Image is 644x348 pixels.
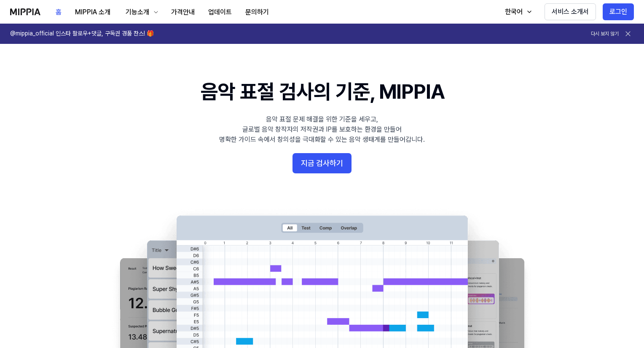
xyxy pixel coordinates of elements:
button: 다시 보지 않기 [591,30,619,38]
button: 한국어 [496,3,538,20]
div: 기능소개 [124,7,151,17]
div: 한국어 [503,7,524,17]
a: 홈 [49,0,68,24]
a: 업데이트 [201,0,239,24]
h1: @mippia_official 인스타 팔로우+댓글, 구독권 경품 찬스! 🎁 [10,30,154,38]
h1: 음악 표절 검사의 기준, MIPPIA [201,78,444,106]
button: 업데이트 [201,4,239,21]
button: 지금 검사하기 [292,153,352,173]
div: 음악 표절 문제 해결을 위한 기준을 세우고, 글로벌 음악 창작자의 저작권과 IP를 보호하는 환경을 만들어 명확한 가이드 속에서 창의성을 극대화할 수 있는 음악 생태계를 만들어... [219,114,425,145]
button: 문의하기 [239,4,276,21]
button: 기능소개 [117,4,164,21]
button: MIPPIA 소개 [68,4,117,21]
button: 서비스 소개서 [545,3,596,20]
button: 홈 [49,4,68,21]
button: 로그인 [603,3,634,20]
button: 가격안내 [164,4,201,21]
img: logo [10,8,40,15]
